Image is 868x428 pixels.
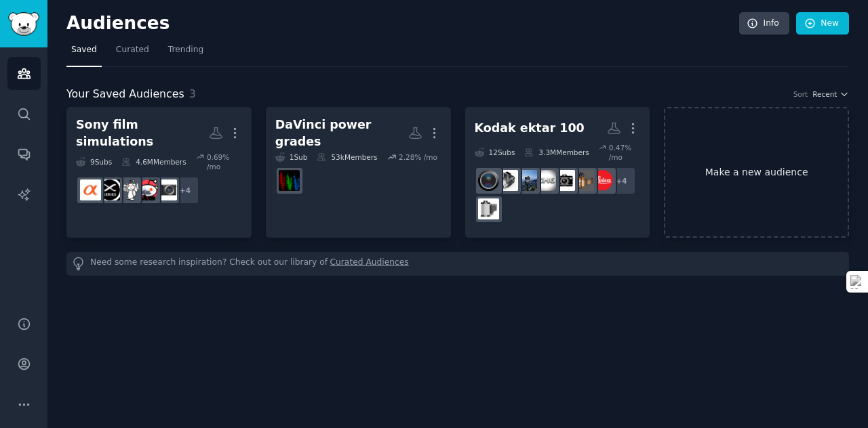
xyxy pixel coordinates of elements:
[475,143,515,162] div: 12 Sub s
[275,152,308,162] div: 1 Sub
[163,39,208,67] a: Trending
[80,179,101,200] img: SonyAlpha
[812,89,849,99] button: Recent
[609,143,641,162] div: 0.47 % /mo
[793,89,808,99] div: Sort
[330,257,409,271] a: Curated Audiences
[664,107,849,238] a: Make a new audience
[171,176,199,205] div: + 4
[66,252,849,276] div: Need some research inspiration? Check out our library of
[111,39,154,67] a: Curated
[137,179,158,200] img: Cameras
[118,179,139,200] img: videography
[156,179,177,200] img: a6300
[516,170,537,191] img: largeformat
[207,152,242,171] div: 0.69 % /mo
[475,120,585,137] div: Kodak ektar 100
[71,44,97,56] span: Saved
[592,170,613,191] img: leicaphotos
[279,170,300,191] img: colorists
[66,86,184,103] span: Your Saved Audiences
[399,152,437,162] div: 2.28 % /mo
[275,116,408,150] div: DaVinci power grades
[266,107,451,238] a: DaVinci power grades1Sub53kMembers2.28% /mocolorists
[116,44,149,56] span: Curated
[739,12,789,35] a: Info
[796,12,849,35] a: New
[66,13,739,35] h2: Audiences
[478,198,499,219] img: analog
[76,152,112,171] div: 9 Sub s
[608,167,636,195] div: + 4
[121,152,186,171] div: 4.6M Members
[66,39,102,67] a: Saved
[317,152,377,162] div: 53k Members
[573,170,594,191] img: AnalogCommunity
[76,116,209,150] div: Sony film simulations
[66,107,252,238] a: Sony film simulations9Subs4.6MMembers0.69% /mo+4a6300CamerasvideographyfujifilmcirclejerkSonyAlpha
[524,143,589,162] div: 3.3M Members
[465,107,650,238] a: Kodak ektar 10012Subs3.3MMembers0.47% /mo+4leicaphotosAnalogCommunitystreet_photographersLumixGH6...
[497,170,518,191] img: mediumformat
[8,12,39,36] img: GummySearch logo
[99,179,120,200] img: fujifilmcirclejerk
[535,170,556,191] img: LumixGH6
[554,170,575,191] img: street_photographers
[189,87,196,100] span: 3
[168,44,203,56] span: Trending
[478,170,499,191] img: filmphotography
[812,89,837,99] span: Recent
